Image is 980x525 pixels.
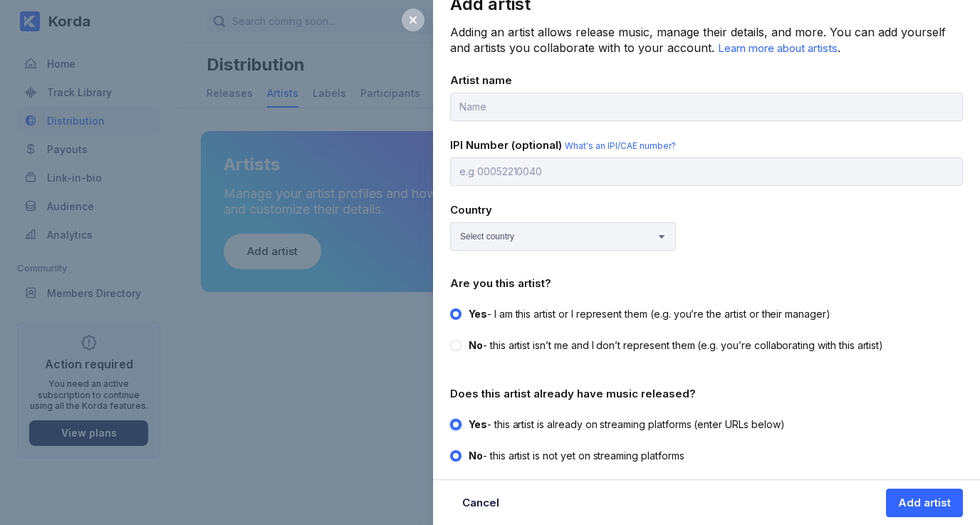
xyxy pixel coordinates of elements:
[450,276,963,290] div: Are you this artist?
[886,489,963,517] button: Add artist
[718,41,838,55] span: Learn more about artists
[469,338,883,353] div: - this artist isn’t me and I don’t represent them (e.g. you’re collaborating with this artist)
[469,339,483,351] span: No
[450,73,963,87] div: Artist name
[469,308,487,320] span: Yes
[898,496,951,510] div: Add artist
[462,496,499,510] div: Cancel
[469,449,483,462] span: No
[450,489,511,517] button: Cancel
[450,93,963,121] input: Name
[450,203,963,217] div: Country
[450,387,963,400] div: Does this artist already have music released?
[469,449,684,463] div: - this artist is not yet on streaming platforms
[469,418,487,430] span: Yes
[450,24,963,56] div: Adding an artist allows release music, manage their details, and more. You can add yourself and a...
[469,307,830,321] div: - I am this artist or I represent them (e.g. you’re the artist or their manager)
[565,140,676,151] span: What's an IPI/CAE number?
[469,417,785,432] div: - this artist is already on streaming platforms (enter URLs below)
[450,157,963,186] input: e.g 00052210040
[450,138,963,152] div: IPI Number (optional)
